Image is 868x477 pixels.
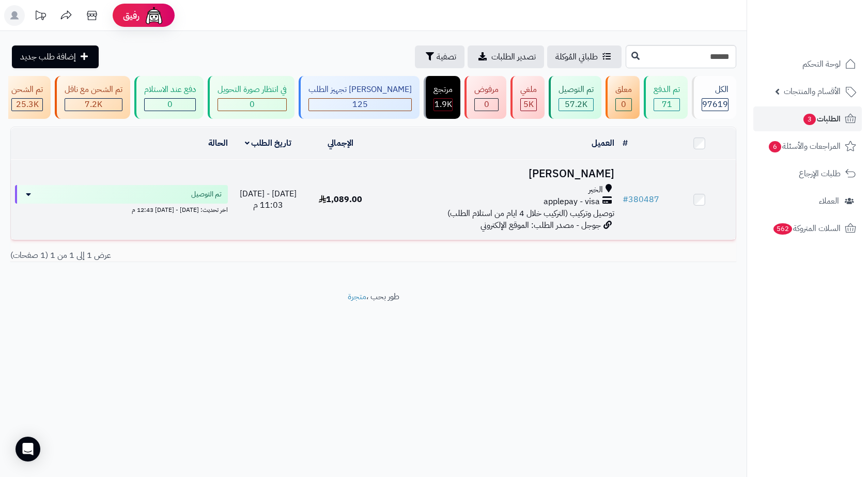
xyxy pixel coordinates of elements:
[565,98,587,111] span: 57.2K
[753,106,862,131] a: الطلبات3
[799,166,841,181] span: طلبات الإرجاع
[654,84,680,96] div: تم الدفع
[588,184,603,196] span: الخبر
[245,137,292,149] a: تاريخ الطلب
[484,98,489,111] span: 0
[523,98,534,111] span: 5K
[12,99,42,111] div: 25262
[603,76,642,119] a: معلق 0
[53,76,132,119] a: تم الشحن مع ناقل 7.2K
[433,84,453,96] div: مرتجع
[768,139,841,153] span: المراجعات والأسئلة
[547,76,603,119] a: تم التوصيل 57.2K
[475,99,498,111] div: 0
[206,76,297,119] a: في انتظار صورة التحويل 0
[798,29,858,51] img: logo-2.png
[769,141,781,152] span: 6
[702,98,728,111] span: 97619
[753,134,862,159] a: المراجعات والأسئلة6
[352,98,368,111] span: 125
[218,84,287,96] div: في انتظار صورة التحويل
[615,84,632,96] div: معلق
[772,221,841,236] span: السلات المتروكة
[434,99,452,111] div: 1856
[773,223,792,235] span: 562
[521,99,536,111] div: 5012
[16,98,39,111] span: 25.3K
[144,5,164,26] img: ai-face.png
[662,98,672,111] span: 71
[753,52,862,76] a: لوحة التحكم
[144,84,196,96] div: دفع عند الاستلام
[309,99,411,111] div: 125
[654,99,679,111] div: 71
[191,189,222,199] span: تم التوصيل
[20,51,76,63] span: إضافة طلب جديد
[803,114,816,125] span: 3
[208,137,228,149] a: الحالة
[508,76,547,119] a: ملغي 5K
[167,98,173,111] span: 0
[328,137,353,149] a: الإجمالي
[123,9,139,22] span: رفيق
[702,84,729,96] div: الكل
[297,76,422,119] a: [PERSON_NAME] تجهيز الطلب 125
[65,99,122,111] div: 7222
[481,219,601,232] span: جوجل - مصدر الطلب: الموقع الإلكتروني
[753,189,862,213] a: العملاء
[250,98,255,111] span: 0
[623,137,628,149] a: #
[555,51,598,63] span: طلباتي المُوكلة
[784,84,841,99] span: الأقسام والمنتجات
[447,207,614,220] span: توصيل وتركيب (التركيب خلال 4 ايام من استلام الطلب)
[437,51,456,63] span: تصفية
[642,76,690,119] a: تم الدفع 71
[12,45,99,68] a: إضافة طلب جديد
[319,193,362,206] span: 1,089.00
[491,51,536,63] span: تصدير الطلبات
[616,99,631,111] div: 0
[559,99,593,111] div: 57239
[145,99,195,111] div: 0
[520,84,537,96] div: ملغي
[544,196,600,208] span: applepay - visa
[308,84,412,96] div: [PERSON_NAME] تجهيز الطلب
[753,161,862,186] a: طلبات الإرجاع
[623,193,659,206] a: #380487
[27,5,53,28] a: تحديثات المنصة
[15,204,228,214] div: اخر تحديث: [DATE] - [DATE] 12:43 م
[690,76,738,119] a: الكل97619
[240,188,297,212] span: [DATE] - [DATE] 11:03 م
[819,194,839,208] span: العملاء
[468,45,544,68] a: تصدير الطلبات
[218,99,286,111] div: 0
[415,45,464,68] button: تصفية
[85,98,102,111] span: 7.2K
[16,437,40,461] div: Open Intercom Messenger
[802,57,841,71] span: لوحة التحكم
[348,290,366,303] a: متجرة
[381,168,614,180] h3: [PERSON_NAME]
[422,76,462,119] a: مرتجع 1.9K
[592,137,614,149] a: العميل
[462,76,508,119] a: مرفوض 0
[11,84,43,96] div: تم الشحن
[132,76,206,119] a: دفع عند الاستلام 0
[435,98,452,111] span: 1.9K
[547,45,622,68] a: طلباتي المُوكلة
[753,216,862,241] a: السلات المتروكة562
[474,84,499,96] div: مرفوض
[3,250,374,261] div: عرض 1 إلى 1 من 1 (1 صفحات)
[65,84,122,96] div: تم الشحن مع ناقل
[621,98,626,111] span: 0
[802,112,841,126] span: الطلبات
[623,193,628,206] span: #
[559,84,594,96] div: تم التوصيل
